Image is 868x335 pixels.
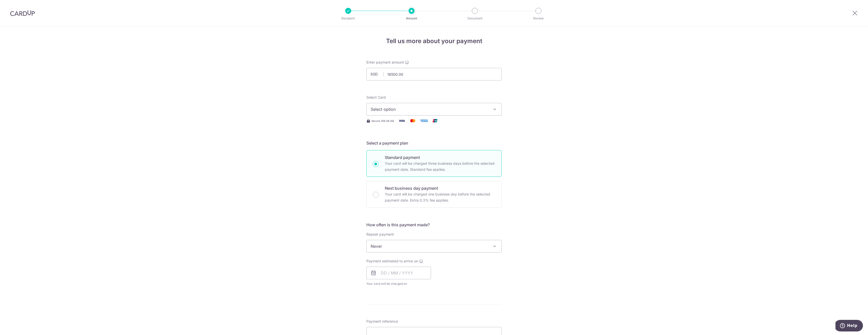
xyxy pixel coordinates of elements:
img: Visa [397,118,407,124]
span: SGD [370,72,384,77]
button: Select option [366,103,502,116]
span: Secure 256-bit SSL [371,119,395,123]
h5: Select a payment plan [366,140,502,146]
span: Never [366,240,502,253]
p: Review [520,16,557,21]
span: Enter payment amount [366,60,404,65]
p: Amount [393,16,430,21]
span: Your card will be charged on [366,281,431,286]
img: American Express [419,118,429,124]
h5: How often is this payment made? [366,222,502,228]
iframe: Opens a widget where you can find more information [835,320,863,332]
span: Payment reference [366,319,398,324]
p: Recipient [330,16,367,21]
p: Your card will be charged three business days before the selected payment date. Standard fee appl... [385,160,495,173]
span: translation missing: en.payables.payment_networks.credit_card.summary.labels.select_card [366,95,386,99]
p: Standard payment [385,154,495,160]
input: DD / MM / YYYY [366,267,431,279]
span: Payment estimated to arrive on [366,259,418,264]
p: Your card will be charged one business day before the selected payment date. Extra 0.3% fee applies. [385,191,495,203]
img: Union Pay [430,118,440,124]
span: Select option [371,106,488,112]
span: Never [367,240,501,252]
p: Document [456,16,494,21]
img: CardUp [10,10,35,16]
h4: Tell us more about your payment [366,37,502,46]
p: Next business day payment [385,185,495,191]
img: Mastercard [408,118,418,124]
label: Repeat payment [366,232,394,237]
input: 0.00 [366,68,502,80]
